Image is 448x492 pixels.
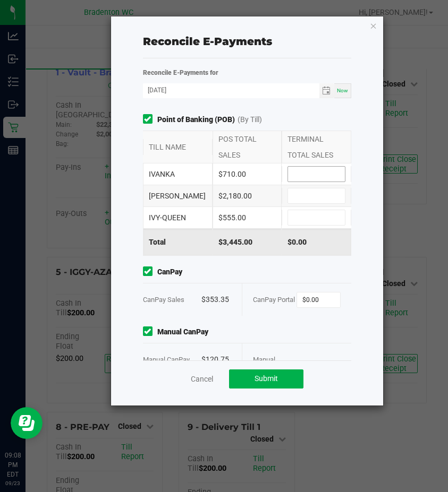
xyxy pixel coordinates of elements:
div: Reconcile E-Payments [143,33,352,49]
div: [PERSON_NAME] [143,185,213,206]
iframe: Resource center [11,407,43,439]
span: Manual CanPay Sales [143,356,190,396]
span: Toggle calendar [319,83,335,98]
strong: Point of Banking (POB) [157,114,235,125]
form-toggle: Include in reconciliation [143,266,157,278]
input: Date [143,83,319,97]
span: CanPay Portal [253,296,295,304]
div: POS TOTAL SALES [213,131,282,163]
div: Total [143,229,213,255]
form-toggle: Include in reconciliation [143,326,157,338]
div: $3,445.00 [213,229,282,255]
div: IVY-QUEEN [143,207,213,228]
strong: Manual CanPay [157,326,208,338]
div: TILL NAME [143,139,213,155]
span: Manual CanPay Portal [253,356,295,396]
div: IVANKA [143,163,213,185]
span: Submit [255,374,278,383]
span: Now [337,88,348,93]
button: Submit [229,369,303,389]
div: $353.35 [201,283,231,316]
div: $120.75 [201,343,231,408]
strong: Reconcile E-Payments for [143,69,218,76]
div: $555.00 [213,207,282,228]
a: Cancel [191,374,213,384]
strong: CanPay [157,266,182,278]
div: TERMINAL TOTAL SALES [282,131,351,163]
span: (By Till) [238,114,262,125]
div: $0.00 [282,229,351,255]
div: $710.00 [213,163,282,185]
form-toggle: Include in reconciliation [143,114,157,125]
span: CanPay Sales [143,296,184,304]
div: $2,180.00 [213,185,282,206]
